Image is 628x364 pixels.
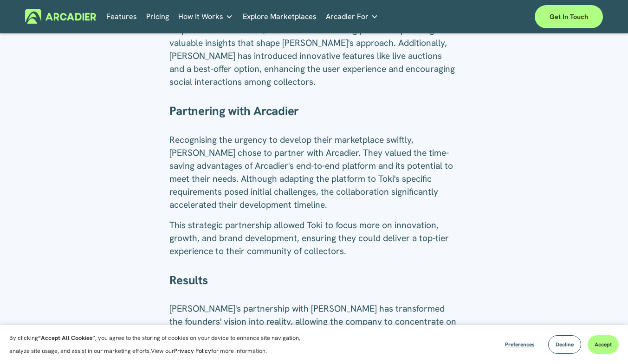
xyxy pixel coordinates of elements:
[556,341,574,348] span: Decline
[146,9,169,24] a: Pricing
[178,9,233,24] a: folder dropdown
[9,332,311,358] p: By clicking , you agree to the storing of cookies on your device to enhance site navigation, anal...
[169,103,299,119] strong: Partnering with Arcadier
[174,347,211,355] a: Privacy Policy
[169,134,455,211] span: Recognising the urgency to develop their marketplace swiftly, [PERSON_NAME] chose to partner with...
[169,272,207,288] strong: Results
[178,10,223,23] span: How It Works
[243,9,317,24] a: Explore Marketplaces
[326,9,378,24] a: folder dropdown
[25,9,96,24] img: Arcadier
[582,319,628,364] div: Widget de chat
[535,5,603,28] a: Get in touch
[38,334,95,342] strong: “Accept All Cookies”
[548,335,581,354] button: Decline
[505,341,535,348] span: Preferences
[498,335,542,354] button: Preferences
[326,10,369,23] span: Arcadier For
[582,319,628,364] iframe: Chat Widget
[169,219,451,257] span: This strategic partnership allowed Toki to focus more on innovation, growth, and brand developmen...
[106,9,137,24] a: Features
